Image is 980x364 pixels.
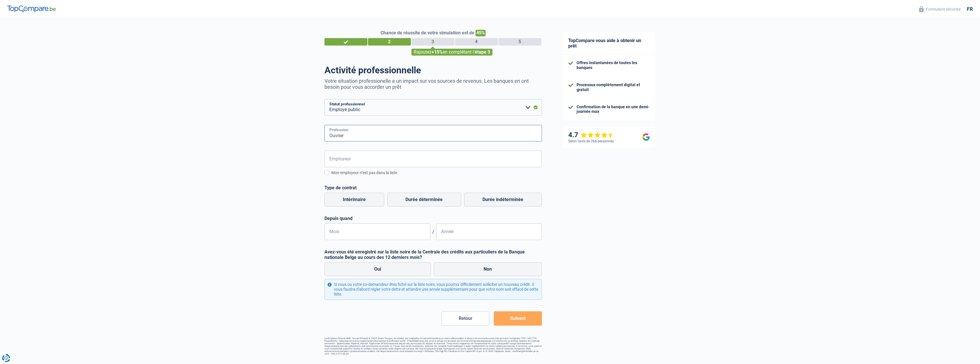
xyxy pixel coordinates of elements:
[494,311,542,326] button: Suivant
[434,262,542,276] label: Non
[967,6,973,12] div: fr
[324,249,542,260] label: Avez-vous été enregistré sur la liste noire de la Centrale des crédits aux particuliers de la Ban...
[563,32,656,55] div: TopCompare vous aide à obtenir un prêt
[577,82,650,92] div: Processus complètement digital et gratuit
[324,78,542,90] p: Votre situation professionelle a un impact sur vos sources de revenus. Les banques en ont besoin ...
[568,131,614,139] div: 4.7
[381,30,474,36] span: Chance de réussite de votre simulation est de
[430,229,436,235] span: /
[7,5,56,12] img: TopCompare Logo
[324,279,542,300] div: Si vous ou votre co-demandeur êtes fiché sur la liste noire, vous pourrez difficilement sollicite...
[568,139,614,143] div: Selon l’avis de 266 personnes
[324,185,542,190] label: Type de contrat
[324,38,367,46] div: 1
[324,337,542,355] footer: LorEmipsum Dolorsi AME, Con ad Elitsedd 6, 6435 Eiusm-Tempor, inc utlabor etd magnaaliq eni admin...
[916,4,964,14] button: Formulaire sécurisé
[436,223,542,240] input: AAAA
[411,49,492,56] div: Rajoutez en complétant l'
[498,38,541,46] div: 5
[368,38,411,46] div: 2
[331,170,542,176] div: Mon employeur n’est pas dans la liste
[476,30,486,36] span: 45%
[475,49,490,55] span: étape 3
[324,65,542,76] h1: Activité professionnelle
[442,311,489,326] button: Retour
[324,193,384,206] label: Intérimaire
[464,193,542,206] label: Durée indéterminée
[455,38,498,46] div: 4
[324,223,430,240] input: MM
[577,105,650,114] div: Confirmation de la banque en une demi-journée max
[324,151,542,167] input: Cherchez votre employeur
[577,60,650,70] div: Offres instantanées de toutes les banques
[387,193,461,206] label: Durée déterminée
[431,49,443,55] span: +15%
[324,216,542,221] label: Depuis quand
[324,262,431,276] label: Oui
[411,38,454,46] div: 3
